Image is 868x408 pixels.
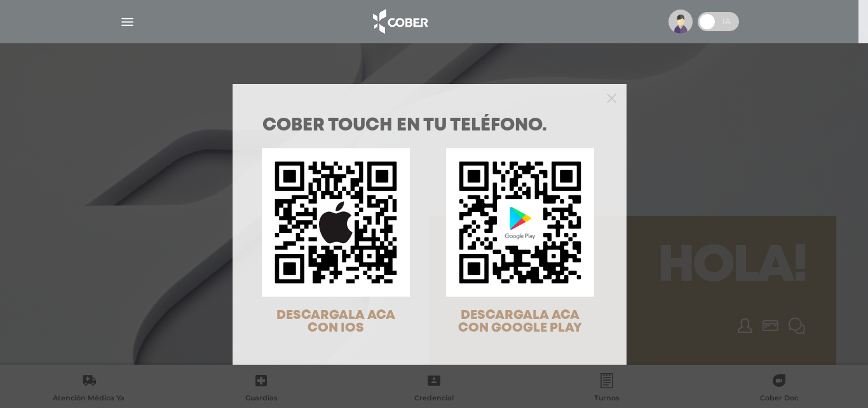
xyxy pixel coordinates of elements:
button: Close [607,92,616,103]
img: qr-code [262,148,410,297]
img: qr-code [446,148,594,297]
span: DESCARGALA ACA CON GOOGLE PLAY [458,309,582,334]
span: DESCARGALA ACA CON IOS [276,309,395,334]
h1: COBER TOUCH en tu teléfono. [262,117,597,135]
